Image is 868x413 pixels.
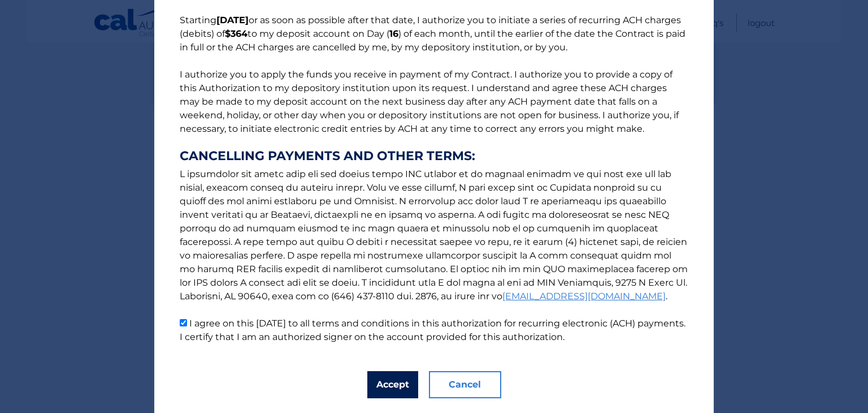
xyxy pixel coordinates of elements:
a: [EMAIL_ADDRESS][DOMAIN_NAME] [502,291,666,302]
b: 16 [389,28,398,39]
button: Cancel [429,371,501,398]
strong: CANCELLING PAYMENTS AND OTHER TERMS: [180,149,688,163]
b: $364 [225,28,248,39]
b: [DATE] [216,15,249,25]
button: Accept [367,371,418,398]
label: I agree on this [DATE] to all terms and conditions in this authorization for recurring electronic... [180,318,685,342]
